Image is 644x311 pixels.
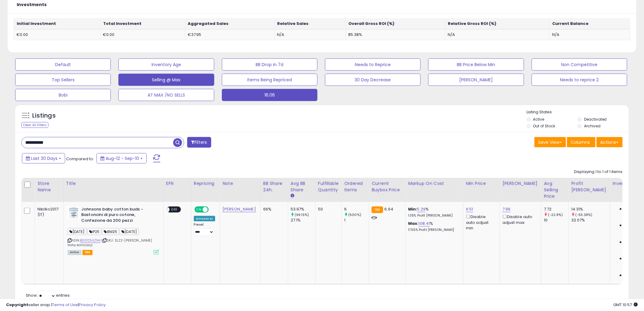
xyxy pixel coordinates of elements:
[325,74,421,86] button: 30 Day Decrease
[614,302,638,308] span: 2025-10-11 10:57 GMT
[37,180,61,193] div: Store Name
[571,180,607,193] div: Profit [PERSON_NAME]
[534,137,566,147] button: Save View
[344,217,369,223] div: 1
[6,302,106,308] div: seller snap | |
[118,89,214,101] button: AT MAX /NO SELLS
[275,29,346,40] td: N/A
[346,29,445,40] td: 85.38%
[194,223,215,236] div: Preset:
[428,74,524,86] button: [PERSON_NAME]
[532,58,627,71] button: Non Competitive
[222,206,256,212] a: [PERSON_NAME]
[275,18,346,29] th: Relative Sales
[68,207,80,219] img: 41RYhUdQ7qL._SL40_.jpg
[533,117,544,122] label: Active
[571,207,610,212] div: 14.31%
[118,58,214,71] button: Inventory Age
[68,250,82,255] span: All listings currently available for purchase on Amazon
[87,228,102,235] span: IP25
[68,228,87,235] span: [DATE]
[408,228,459,232] p: 17.55% Profit [PERSON_NAME]
[17,2,47,7] h5: Investments
[187,137,211,148] button: Filters
[222,180,258,187] div: Note
[502,206,511,212] a: 7.99
[445,29,550,40] td: N/A
[318,207,337,212] div: 50
[194,180,217,187] div: Repricing
[385,206,394,212] span: 6.64
[597,137,623,147] button: Actions
[100,18,185,29] th: Total Investment
[14,29,100,40] td: €0.00
[185,18,275,29] th: Aggregated Sales
[52,302,78,308] a: Terms of Use
[344,207,369,212] div: 6
[222,89,317,101] button: 16.06
[208,207,217,212] span: OFF
[318,180,339,193] div: Fulfillable Quantity
[263,180,285,193] div: BB Share 24h.
[346,18,445,29] th: Overall Gross ROI (%)
[263,207,283,212] div: 66%
[291,217,315,223] div: 27.1%
[96,153,147,164] button: Aug-12 - Sep-10
[6,302,28,308] strong: Copyright
[527,109,629,115] p: Listing States:
[21,122,48,128] div: Clear All Filters
[37,207,59,217] div: Nikilko2017 (IT)
[68,238,152,247] span: | SKU: SL22-[PERSON_NAME] baby earscoap
[574,169,623,175] div: Displaying 1 to 1 of 1 items
[222,74,317,86] button: Items Being Repriced
[222,58,317,71] button: BB Drop in 7d
[31,155,58,161] span: Last 30 Days
[544,207,569,212] div: 7.72
[14,18,100,29] th: Initial Investment
[15,89,111,101] button: Bobi
[544,217,569,223] div: 10
[120,228,139,235] span: [DATE]
[170,207,179,212] span: OFF
[466,214,495,231] div: Disable auto adjust min
[348,212,361,217] small: (500%)
[533,123,555,129] label: Out of Stock
[408,214,459,218] p: 1.05% Profit [PERSON_NAME]
[417,206,426,212] a: 5.29
[571,139,590,145] span: Columns
[544,180,566,200] div: Avg Selling Price
[445,18,550,29] th: Relative Gross ROI (%)
[66,180,161,187] div: Title
[408,180,461,187] div: Markup on Cost
[466,180,497,187] div: Min Price
[575,212,592,217] small: (-55.38%)
[26,293,70,299] span: Show: entries
[295,212,309,217] small: (99.15%)
[571,217,610,223] div: 32.07%
[194,216,215,221] div: Amazon AI
[372,180,403,193] div: Current Buybox Price
[166,180,189,187] div: EFN
[584,123,600,129] label: Archived
[15,74,111,86] button: Top Sellers
[66,156,94,162] span: Compared to:
[102,228,119,235] span: BM25
[291,180,313,193] div: Avg BB Share
[532,74,627,86] button: Needs to reprice 2
[419,221,430,227] a: 108.41
[408,221,419,226] b: Max:
[428,58,524,71] button: BB Price Below Min
[195,207,203,212] span: ON
[408,206,417,212] b: Min:
[15,58,111,71] button: Default
[567,137,596,147] button: Columns
[502,214,537,225] div: Disable auto adjust max
[118,74,214,86] button: Selling @ Max
[291,193,294,199] small: Avg BB Share.
[80,238,101,243] a: B00125KZN4
[406,178,464,202] th: The percentage added to the cost of goods (COGS) that forms the calculator for Min & Max prices.
[408,221,459,232] div: %
[502,180,539,187] div: [PERSON_NAME]
[185,29,275,40] td: €37.95
[82,250,93,255] span: FBA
